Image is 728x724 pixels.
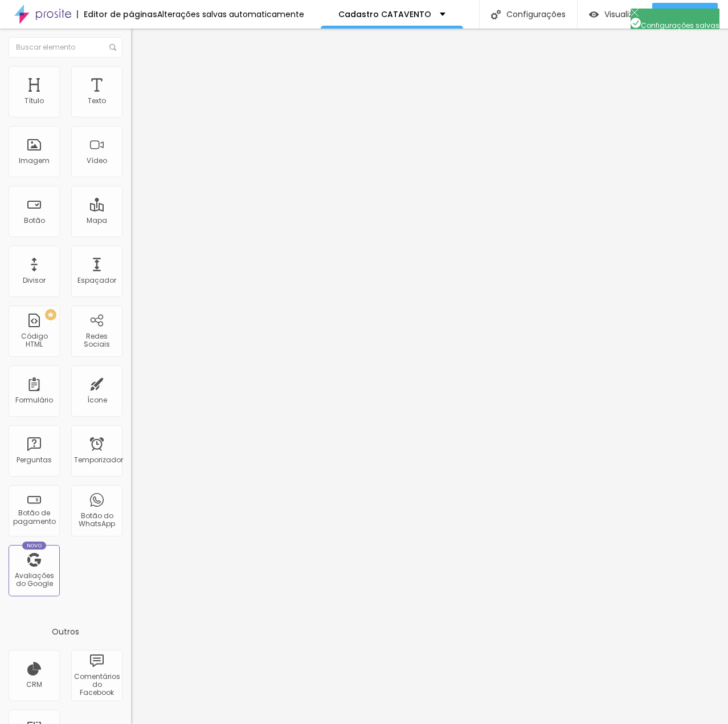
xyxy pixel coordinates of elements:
[84,9,157,20] font: Editor de páginas
[24,215,45,225] font: Botão
[87,395,107,405] font: Ícone
[631,9,639,17] img: Ícone
[17,455,52,465] font: Perguntas
[87,215,107,225] font: Mapa
[52,626,79,637] font: Outros
[652,3,718,26] button: Publicar
[506,9,566,20] font: Configurações
[578,3,652,26] button: Visualizar
[27,542,42,549] font: Novo
[77,275,116,285] font: Espaçador
[631,18,641,28] img: Ícone
[26,680,42,689] font: CRM
[641,21,719,30] font: Configurações salvas
[109,44,116,51] img: Ícone
[84,331,110,349] font: Redes Sociais
[19,156,50,165] font: Imagem
[13,508,56,526] font: Botão de pagamento
[87,156,107,165] font: Vídeo
[491,10,501,19] img: Ícone
[157,9,304,20] font: Alterações salvas automaticamente
[9,37,122,58] input: Buscar elemento
[604,9,641,20] font: Visualizar
[15,571,54,588] font: Avaliações do Google
[88,96,106,105] font: Texto
[74,672,120,698] font: Comentários do Facebook
[74,455,123,465] font: Temporizador
[79,511,115,528] font: Botão do WhatsApp
[23,275,46,285] font: Divisor
[21,331,48,349] font: Código HTML
[24,96,44,105] font: Título
[15,395,53,405] font: Formulário
[589,10,599,19] img: view-1.svg
[338,9,431,20] font: Cadastro CATAVENTO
